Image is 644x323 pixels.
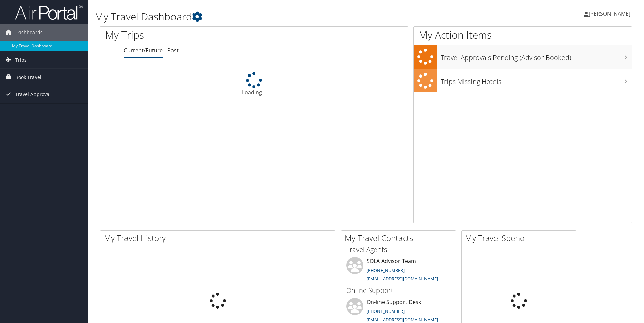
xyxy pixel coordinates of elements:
[104,232,335,244] h2: My Travel History
[367,308,405,314] a: [PHONE_NUMBER]
[15,4,83,20] img: airportal-logo.png
[100,72,408,96] div: Loading...
[589,10,630,17] span: [PERSON_NAME]
[345,232,456,244] h2: My Travel Contacts
[414,45,632,69] a: Travel Approvals Pending (Advisor Booked)
[105,28,275,42] h1: My Trips
[414,69,632,93] a: Trips Missing Hotels
[346,286,451,295] h3: Online Support
[15,69,41,86] span: Book Travel
[95,9,456,24] h1: My Travel Dashboard
[441,49,632,62] h3: Travel Approvals Pending (Advisor Booked)
[15,86,51,103] span: Travel Approval
[367,267,405,273] a: [PHONE_NUMBER]
[367,317,438,323] a: [EMAIL_ADDRESS][DOMAIN_NAME]
[343,257,454,285] li: SOLA Advisor Team
[15,24,43,41] span: Dashboards
[346,245,451,254] h3: Travel Agents
[584,3,637,24] a: [PERSON_NAME]
[414,28,632,42] h1: My Action Items
[367,276,438,282] a: [EMAIL_ADDRESS][DOMAIN_NAME]
[465,232,576,244] h2: My Travel Spend
[441,73,632,86] h3: Trips Missing Hotels
[15,51,27,68] span: Trips
[167,47,179,54] a: Past
[124,47,163,54] a: Current/Future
